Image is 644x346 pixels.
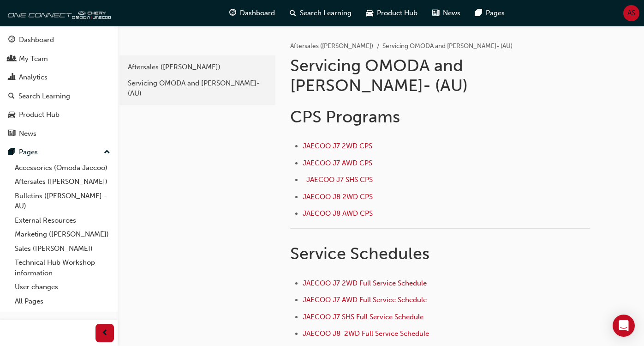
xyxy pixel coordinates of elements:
[290,42,373,50] a: Aftersales ([PERSON_NAME])
[19,128,36,139] div: News
[8,73,15,82] span: chart-icon
[290,7,296,19] span: search-icon
[377,8,417,18] span: Product Hub
[475,7,482,19] span: pages-icon
[8,130,15,138] span: news-icon
[303,159,374,167] a: JAECOO J7 AWD CPS
[282,4,359,23] a: search-iconSearch Learning
[290,107,400,127] span: CPS Programs
[303,193,373,201] a: JAECOO J8 2WD CPS
[303,313,425,321] a: JAECOO J7 SHS Full Service Schedule
[303,142,374,150] a: JAECOO J7 2WD CPS
[229,7,236,19] span: guage-icon
[4,144,114,161] button: Pages
[11,294,114,309] a: All Pages
[4,31,114,49] a: Dashboard
[123,75,272,102] a: Servicing OMODA and [PERSON_NAME]- (AU)
[8,36,15,44] span: guage-icon
[613,315,635,337] div: Open Intercom Messenger
[4,106,114,123] a: Product Hub
[359,4,425,23] a: car-iconProduct Hub
[4,88,114,105] a: Search Learning
[303,329,429,338] a: JAECOO J8 2WD Full Service Schedule
[306,176,375,184] a: JAECOO J7 SHS CPS
[5,4,111,22] img: oneconnect
[11,175,114,189] a: Aftersales ([PERSON_NAME])
[8,148,15,157] span: pages-icon
[8,92,15,101] span: search-icon
[486,8,505,18] span: Pages
[19,72,48,83] div: Analytics
[432,7,439,19] span: news-icon
[11,227,114,242] a: Marketing ([PERSON_NAME])
[290,55,574,96] h1: Servicing OMODA and [PERSON_NAME]- (AU)
[303,209,373,218] a: JAECOO J8 AWD CPS
[18,91,70,102] div: Search Learning
[11,280,114,294] a: User changes
[8,111,15,119] span: car-icon
[11,255,114,280] a: Technical Hub Workshop information
[128,78,267,99] div: Servicing OMODA and [PERSON_NAME]- (AU)
[8,55,15,63] span: people-icon
[19,109,60,120] div: Product Hub
[4,125,114,142] a: News
[11,189,114,213] a: Bulletins ([PERSON_NAME] - AU)
[19,54,48,64] div: My Team
[303,296,429,304] a: JAECOO J7 AWD Full Service Schedule
[104,146,110,158] span: up-icon
[443,8,460,18] span: News
[425,4,468,23] a: news-iconNews
[11,242,114,256] a: Sales ([PERSON_NAME])
[222,4,282,23] a: guage-iconDashboard
[128,62,267,73] div: Aftersales ([PERSON_NAME])
[19,147,38,158] div: Pages
[19,35,54,45] div: Dashboard
[123,59,272,75] a: Aftersales ([PERSON_NAME])
[623,5,639,21] button: AS
[290,243,429,263] span: Service Schedules
[4,30,114,144] button: DashboardMy TeamAnalyticsSearch LearningProduct HubNews
[382,41,513,52] li: Servicing OMODA and [PERSON_NAME]- (AU)
[4,50,114,67] a: My Team
[300,8,352,18] span: Search Learning
[101,328,108,339] span: prev-icon
[11,213,114,228] a: External Resources
[468,4,512,23] a: pages-iconPages
[240,8,275,18] span: Dashboard
[4,69,114,86] a: Analytics
[11,161,114,175] a: Accessories (Omoda Jaecoo)
[627,8,635,18] span: AS
[366,7,373,19] span: car-icon
[303,279,427,287] a: JAECOO J7 2WD Full Service Schedule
